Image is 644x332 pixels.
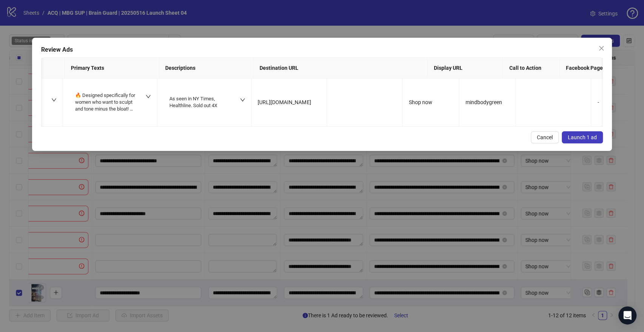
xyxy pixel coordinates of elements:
th: Display URL [427,58,503,78]
span: down [146,94,151,99]
div: Open Intercom Messenger [618,306,636,324]
span: Shop now [409,99,432,105]
span: [URL][DOMAIN_NAME] [258,99,311,105]
span: close [598,45,604,51]
span: down [51,97,57,103]
button: Launch 1 ad [562,131,603,143]
div: mindbodygreen [465,98,509,106]
th: Destination URL [254,58,428,78]
div: 🔥 Designed specifically for women who want to sculpt and tone minus the bloat! 💪 This formula sup... [75,92,136,113]
div: Review Ads [41,45,603,54]
button: Close [595,42,607,54]
span: down [240,97,245,103]
div: As seen in NY Times, Healthline. Sold out 4X [169,95,230,109]
span: Launch 1 ad [568,134,597,140]
th: Facebook Page [559,58,616,78]
span: Cancel [537,134,553,140]
th: Descriptions [159,58,254,78]
button: Cancel [531,131,559,143]
th: Call to Action [503,58,559,78]
th: Primary Texts [65,58,159,78]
